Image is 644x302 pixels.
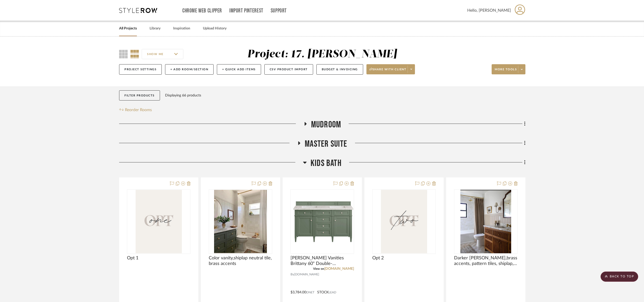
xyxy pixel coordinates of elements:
scroll-to-top-button: BACK TO TOP [601,272,638,282]
a: Import Pinterest [229,9,263,13]
img: Opt 1 [136,190,182,253]
span: Reorder Rooms [125,107,152,113]
div: 0 [373,190,436,254]
span: Color vanity,shiplap neutral tile, brass accents [209,255,272,266]
a: Library [150,25,160,32]
img: Opt 2 [381,190,427,253]
span: By [291,272,294,277]
button: CSV Product Import [264,64,313,75]
img: James Martin Vanities Brittany 60" Double- Smokey Celadon, Pearl Jasmine Quartz [291,199,353,244]
div: Project: 17. [PERSON_NAME] [247,49,397,60]
div: 0 [209,190,272,254]
img: Darker woods,brass accents, pattern tiles, shiplap, neutrals [460,190,511,253]
a: All Projects [119,25,137,32]
a: Chrome Web Clipper [182,9,222,13]
div: 0 [291,190,354,254]
button: Share with client [366,64,415,74]
button: Budget & Invoicing [316,64,363,75]
span: Share with client [369,68,407,75]
span: Darker [PERSON_NAME],brass accents, pattern tiles, shiplap, neutrals [454,255,518,266]
button: + Quick Add Items [217,64,261,75]
span: Kids Bath [311,158,342,169]
button: Project Settings [119,64,162,75]
span: Mudroom [311,119,341,130]
span: View on [313,267,324,270]
span: Opt 1 [127,255,138,261]
button: Filter Products [119,90,160,101]
span: Hello, [PERSON_NAME] [467,7,511,13]
img: Color vanity,shiplap neutral tile, brass accents [214,190,267,253]
button: Reorder Rooms [119,107,152,113]
div: 0 [454,190,517,254]
span: [PERSON_NAME] Vanities Brittany 60" Double- [PERSON_NAME], [PERSON_NAME] [291,255,354,266]
span: More tools [495,68,517,75]
span: Opt 2 [372,255,384,261]
button: More tools [492,64,525,74]
span: Master Suite [305,139,347,149]
a: [DOMAIN_NAME] [324,267,354,271]
div: Displaying 66 products [165,90,201,100]
a: Inspiration [173,25,190,32]
a: Upload History [203,25,227,32]
span: [DOMAIN_NAME] [294,272,319,277]
button: + Add Room/Section [165,64,214,75]
a: Support [271,9,287,13]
